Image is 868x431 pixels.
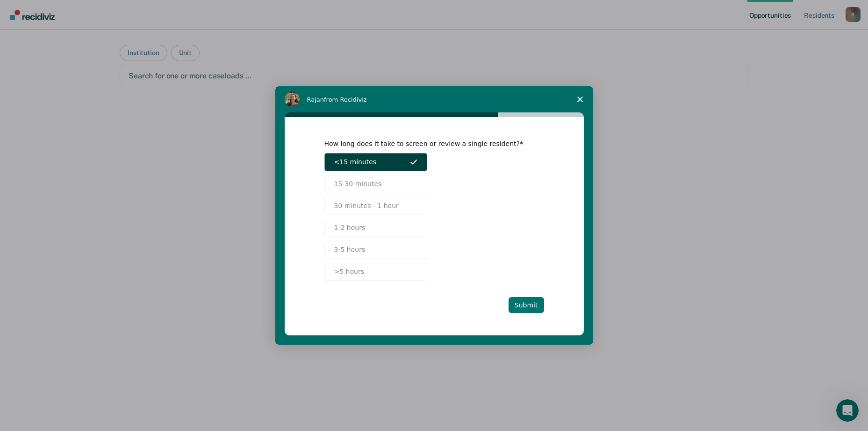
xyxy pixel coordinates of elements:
[334,267,364,277] span: >5 hours
[334,157,377,167] span: <15 minutes
[324,197,427,215] button: 30 minutes - 1 hour
[324,219,427,237] button: 1-2 hours
[567,86,593,112] span: Close survey
[324,263,427,281] button: >5 hours
[324,139,530,148] div: How long does it take to screen or review a single resident?
[324,153,427,171] button: <15 minutes
[324,175,427,193] button: 15-30 minutes
[324,96,367,103] span: from Recidiviz
[334,179,382,189] span: 15-30 minutes
[285,92,300,107] img: Profile image for Rajan
[307,96,324,103] span: Rajan
[334,201,399,211] span: 30 minutes - 1 hour
[324,241,427,259] button: 3-5 hours
[509,297,544,313] button: Submit
[334,245,366,255] span: 3-5 hours
[334,223,366,233] span: 1-2 hours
